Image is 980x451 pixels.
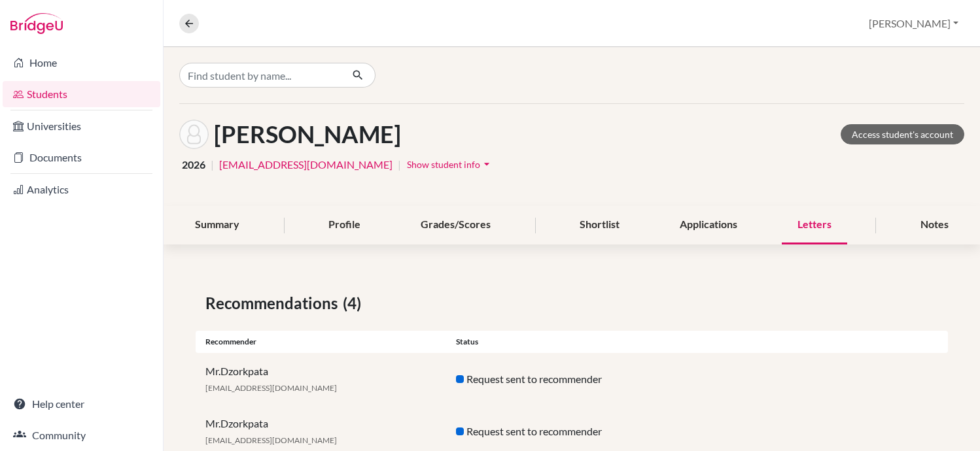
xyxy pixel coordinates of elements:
[405,206,506,244] div: Grades/Scores
[211,157,214,173] span: |
[205,435,337,445] span: [EMAIL_ADDRESS][DOMAIN_NAME]
[564,206,635,244] div: Shortlist
[196,336,446,348] div: Recommender
[205,383,337,393] span: [EMAIL_ADDRESS][DOMAIN_NAME]
[3,422,160,448] a: Community
[3,176,160,203] a: Analytics
[214,120,401,148] h1: [PERSON_NAME]
[863,11,964,36] button: [PERSON_NAME]
[398,157,401,173] span: |
[406,154,494,175] button: Show student infoarrow_drop_down
[205,292,343,315] span: Recommendations
[446,424,697,439] div: Request sent to recommender
[664,206,753,244] div: Applications
[179,120,209,149] img: Hayato Hoori's avatar
[3,50,160,76] a: Home
[407,159,480,170] span: Show student info
[10,13,63,34] img: Bridge-U
[480,158,493,171] i: arrow_drop_down
[179,63,341,88] input: Find student by name...
[196,363,446,395] div: Mr.Dzorkpata
[905,206,964,244] div: Notes
[841,124,964,144] a: Access student's account
[782,206,847,244] div: Letters
[3,391,160,417] a: Help center
[3,144,160,171] a: Documents
[446,371,697,387] div: Request sent to recommender
[3,113,160,139] a: Universities
[219,157,393,173] a: [EMAIL_ADDRESS][DOMAIN_NAME]
[343,292,366,315] span: (4)
[179,206,255,244] div: Summary
[446,336,697,348] div: Status
[196,416,446,447] div: Mr.Dzorkpata
[3,81,160,107] a: Students
[313,206,376,244] div: Profile
[182,157,205,173] span: 2026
